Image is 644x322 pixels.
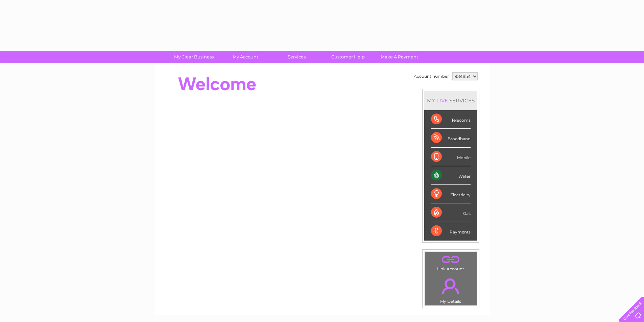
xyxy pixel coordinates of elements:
td: Account number [412,71,451,82]
a: . [427,274,475,298]
a: . [427,254,475,266]
div: Broadband [431,129,471,147]
div: Electricity [431,185,471,203]
td: Link Account [425,252,477,273]
div: Water [431,166,471,185]
div: Payments [431,222,471,240]
div: Mobile [431,148,471,166]
td: My Details [425,273,477,306]
a: My Account [217,51,273,63]
div: Telecoms [431,110,471,129]
div: Gas [431,203,471,222]
div: MY SERVICES [424,91,477,110]
a: My Clear Business [166,51,222,63]
a: Customer Help [320,51,376,63]
a: Make A Payment [372,51,427,63]
a: Services [269,51,325,63]
div: LIVE [435,97,449,104]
